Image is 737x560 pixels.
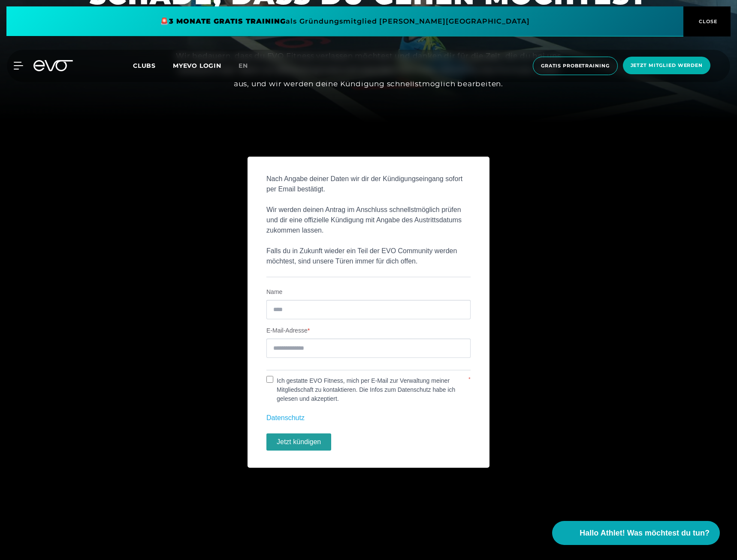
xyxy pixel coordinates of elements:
a: Gratis Probetraining [530,57,620,75]
label: E-Mail-Adresse [266,326,471,335]
button: Hallo Athlet! Was möchtest du tun? [552,521,720,545]
input: E-Mail-Adresse [266,339,471,358]
a: Jetzt Mitglied werden [620,57,713,75]
label: Ich gestatte EVO Fitness, mich per E-Mail zur Verwaltung meiner Mitgliedschaft zu kontaktieren. D... [273,376,468,403]
a: Clubs [133,61,173,70]
button: CLOSE [683,6,731,36]
button: Jetzt kündigen [266,433,331,451]
span: Gratis Probetraining [541,62,610,70]
span: Jetzt Mitglied werden [631,62,703,69]
span: Clubs [133,62,156,70]
span: Hallo Athlet! Was möchtest du tun? [580,527,710,539]
input: Name [266,300,471,319]
label: Name [266,288,471,297]
p: Nach Angabe deiner Daten wir dir der Kündigungseingang sofort per Email bestätigt. Wir werden dei... [266,174,471,266]
a: MYEVO LOGIN [173,62,221,70]
a: en [239,61,258,71]
a: Datenschutz [266,414,305,421]
span: CLOSE [697,18,718,25]
span: en [239,62,248,70]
